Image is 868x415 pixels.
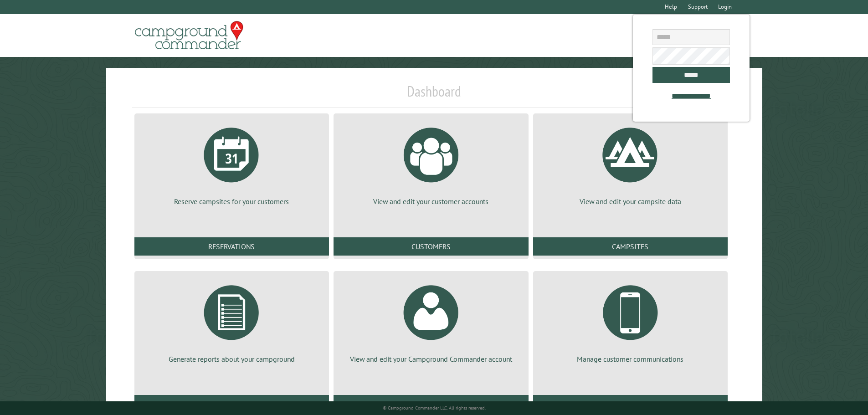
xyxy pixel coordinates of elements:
[344,354,517,364] p: View and edit your Campground Commander account
[132,18,246,53] img: Campground Commander
[334,395,528,413] a: Account
[344,196,517,206] p: View and edit your customer accounts
[134,237,329,256] a: Reservations
[544,196,717,206] p: View and edit your campsite data
[544,121,717,206] a: View and edit your campsite data
[344,121,517,206] a: View and edit your customer accounts
[383,405,486,411] small: © Campground Commander LLC. All rights reserved.
[533,237,728,256] a: Campsites
[544,354,717,364] p: Manage customer communications
[533,395,728,413] a: Communications
[544,278,717,364] a: Manage customer communications
[145,121,318,206] a: Reserve campsites for your customers
[344,278,517,364] a: View and edit your Campground Commander account
[132,82,736,108] h1: Dashboard
[334,237,528,256] a: Customers
[145,354,318,364] p: Generate reports about your campground
[145,196,318,206] p: Reserve campsites for your customers
[145,278,318,364] a: Generate reports about your campground
[134,395,329,413] a: Reports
